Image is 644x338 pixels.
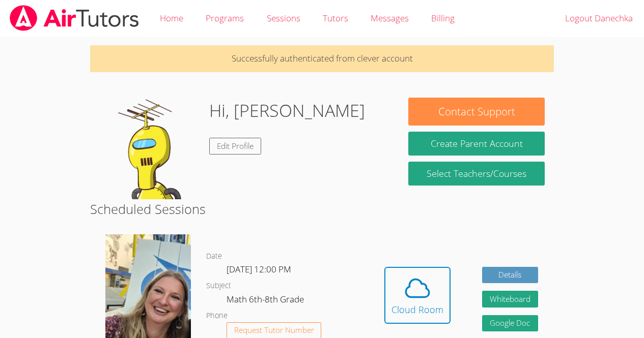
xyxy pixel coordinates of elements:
[391,302,443,317] div: Cloud Room
[371,12,409,24] span: Messages
[90,45,554,72] p: Successfully authenticated from clever account
[90,199,554,219] h2: Scheduled Sessions
[384,267,451,324] button: Cloud Room
[482,291,538,308] button: Whiteboard
[234,326,314,334] span: Request Tutor Number
[227,263,291,275] span: [DATE] 12:00 PM
[206,280,231,292] dt: Subject
[206,250,222,263] dt: Date
[206,310,228,322] dt: Phone
[209,98,365,124] h1: Hi, [PERSON_NAME]
[209,138,261,155] a: Edit Profile
[227,292,306,310] dd: Math 6th-8th Grade
[482,267,538,284] a: Details
[408,132,544,156] button: Create Parent Account
[482,315,538,332] a: Google Doc
[9,5,140,31] img: airtutors_banner-c4298cdbf04f3fff15de1276eac7730deb9818008684d7c2e4769d2f7ddbe033.png
[408,98,544,126] button: Contact Support
[408,162,544,186] a: Select Teachers/Courses
[99,98,201,199] img: default.png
